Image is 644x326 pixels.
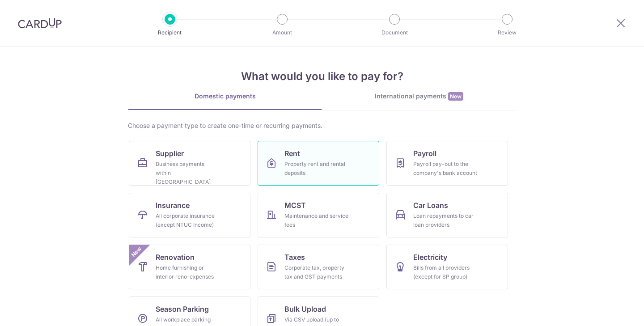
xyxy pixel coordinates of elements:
p: Review [474,28,540,37]
span: New [129,245,144,259]
div: Corporate tax, property tax and GST payments [284,263,349,281]
span: Bulk Upload [284,304,326,314]
div: Payroll pay-out to the company's bank account [413,160,478,178]
p: Recipient [137,28,203,37]
div: International payments [322,92,516,101]
span: Car Loans [413,200,448,211]
div: Choose a payment type to create one-time or recurring payments. [128,121,516,130]
div: All corporate insurance (except NTUC Income) [156,212,220,229]
iframe: Opens a widget where you can find more information [586,299,635,322]
div: Bills from all providers (except for SP group) [413,263,478,281]
div: Loan repayments to car loan providers [413,212,478,229]
span: Insurance [156,200,190,211]
div: Business payments within [GEOGRAPHIC_DATA] [156,160,220,186]
a: MCSTMaintenance and service fees [258,193,379,237]
span: Payroll [413,148,436,159]
div: Domestic payments [128,92,322,101]
div: Home furnishing or interior reno-expenses [156,263,220,281]
p: Amount [249,28,315,37]
a: InsuranceAll corporate insurance (except NTUC Income) [129,193,250,237]
span: Supplier [156,148,184,159]
span: MCST [284,200,306,211]
a: PayrollPayroll pay-out to the company's bank account [386,141,508,186]
span: Electricity [413,252,447,262]
span: Season Parking [156,304,209,314]
a: RentProperty rent and rental deposits [258,141,379,186]
h4: What would you like to pay for? [128,68,516,85]
span: New [448,92,463,101]
span: Taxes [284,252,305,262]
a: ElectricityBills from all providers (except for SP group) [386,245,508,289]
div: Property rent and rental deposits [284,160,349,178]
div: Maintenance and service fees [284,212,349,229]
span: Rent [284,148,300,159]
img: CardUp [18,18,62,29]
a: TaxesCorporate tax, property tax and GST payments [258,245,379,289]
span: Renovation [156,252,195,262]
p: Document [361,28,428,37]
a: SupplierBusiness payments within [GEOGRAPHIC_DATA] [129,141,250,186]
a: Car LoansLoan repayments to car loan providers [386,193,508,237]
a: RenovationHome furnishing or interior reno-expensesNew [129,245,250,289]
